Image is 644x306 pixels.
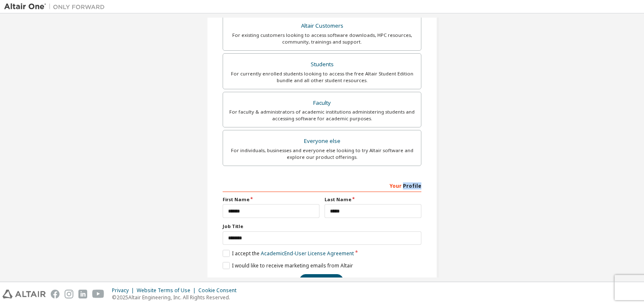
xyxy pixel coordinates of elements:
div: Cookie Consent [198,287,241,294]
img: youtube.svg [92,290,104,298]
div: Your Profile [223,179,421,192]
div: For faculty & administrators of academic institutions administering students and accessing softwa... [228,109,416,122]
div: For existing customers looking to access software downloads, HPC resources, community, trainings ... [228,32,416,45]
img: Altair One [4,3,109,11]
div: Website Terms of Use [137,287,198,294]
img: linkedin.svg [78,290,87,298]
img: altair_logo.svg [3,290,46,298]
label: Last Name [325,196,421,203]
a: Academic End-User License Agreement [261,250,354,257]
div: For currently enrolled students looking to access the free Altair Student Edition bundle and all ... [228,70,416,84]
label: I would like to receive marketing emails from Altair [223,262,353,269]
img: instagram.svg [65,290,73,298]
img: facebook.svg [51,290,60,298]
label: Job Title [223,223,421,230]
div: Everyone else [228,135,416,147]
div: Altair Customers [228,20,416,32]
p: © 2025 Altair Engineering, Inc. All Rights Reserved. [112,294,241,301]
label: First Name [223,196,319,203]
label: I accept the [223,250,354,257]
div: Students [228,59,416,70]
div: Faculty [228,97,416,109]
div: Privacy [112,287,137,294]
div: For individuals, businesses and everyone else looking to try Altair software and explore our prod... [228,147,416,161]
button: Next [299,274,343,287]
